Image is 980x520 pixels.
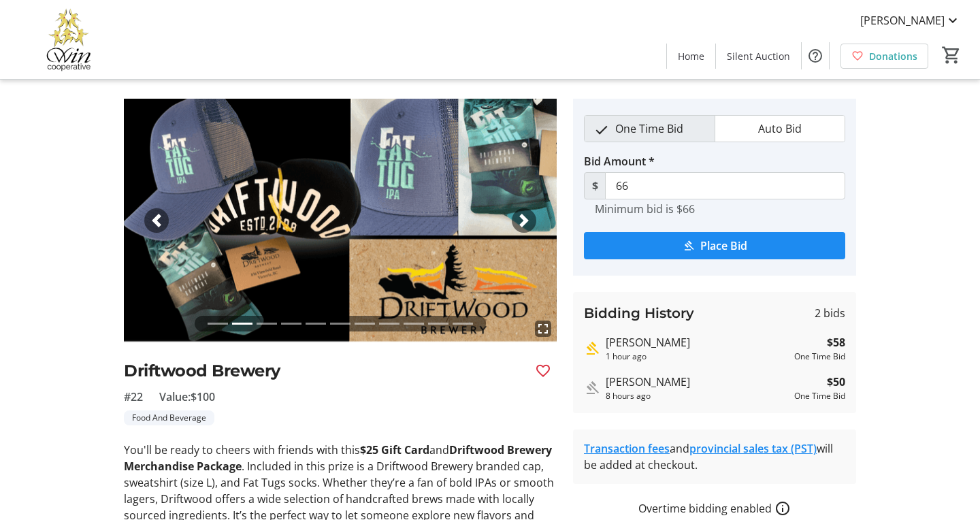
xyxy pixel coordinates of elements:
div: Overtime bidding enabled [573,500,856,517]
a: Transaction fees [584,441,670,456]
a: How overtime bidding works for silent auctions [774,500,791,517]
div: [PERSON_NAME] [606,334,789,351]
span: Auto Bid [750,116,810,142]
strong: Driftwood Brewery Merchandise Package [124,442,552,474]
span: Home [678,49,704,63]
span: One Time Bid [607,116,691,142]
div: 8 hours ago [606,390,789,402]
a: provincial sales tax (PST) [689,441,817,456]
div: and will be added at checkout. [584,440,845,473]
div: [PERSON_NAME] [606,374,789,390]
mat-icon: Outbid [584,380,600,396]
tr-hint: Minimum bid is $66 [595,202,695,216]
div: One Time Bid [794,351,845,363]
mat-icon: fullscreen [535,321,551,337]
a: Home [667,44,715,69]
strong: $58 [827,334,845,351]
strong: $50 [827,374,845,390]
span: Value: $100 [159,389,215,405]
img: Victoria Women In Need Community Cooperative's Logo [8,5,129,74]
button: Cart [939,43,964,67]
span: 2 bids [815,305,845,321]
mat-icon: Highest bid [584,340,600,357]
button: Favourite [529,357,557,385]
img: Image [124,99,557,342]
h3: Bidding History [584,303,694,323]
button: Help [802,42,829,69]
div: One Time Bid [794,390,845,402]
label: Bid Amount * [584,153,655,169]
button: Place Bid [584,232,845,259]
a: Donations [840,44,928,69]
a: Silent Auction [716,44,801,69]
span: $ [584,172,606,199]
tr-label-badge: Food And Beverage [124,410,214,425]
div: 1 hour ago [606,351,789,363]
span: [PERSON_NAME] [860,12,945,29]
span: Place Bid [700,238,747,254]
span: Donations [869,49,917,63]
span: Silent Auction [727,49,790,63]
strong: $25 Gift Card [360,442,429,457]
button: [PERSON_NAME] [849,10,972,31]
span: #22 [124,389,143,405]
h2: Driftwood Brewery [124,359,524,383]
